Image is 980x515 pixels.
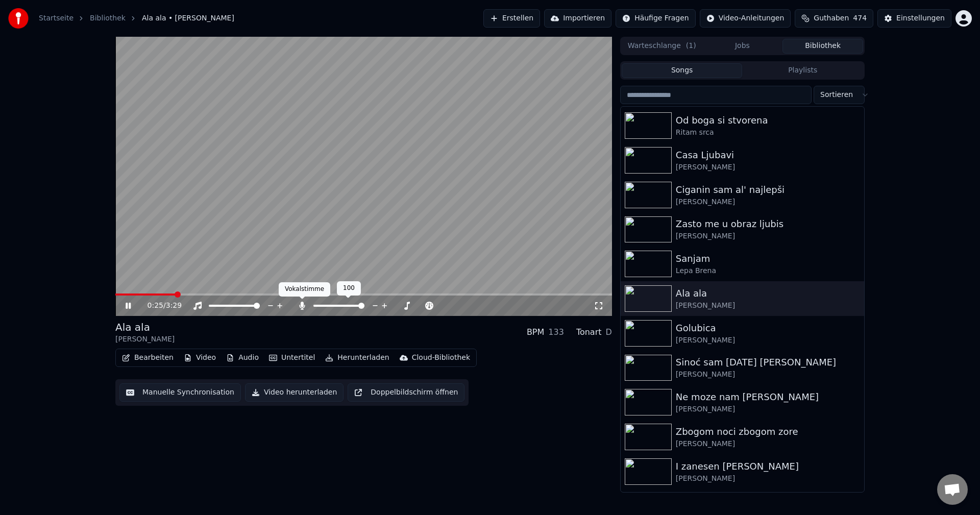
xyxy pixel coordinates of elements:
[702,39,783,54] button: Jobs
[676,390,860,404] div: Ne moze nam [PERSON_NAME]
[676,162,860,173] div: [PERSON_NAME]
[90,13,126,23] a: Bibliothek
[896,13,945,23] div: Einstellungen
[622,39,702,54] button: Warteschlange
[576,326,602,338] div: Tonart
[279,282,330,297] div: Vokalstimme
[676,231,860,241] div: [PERSON_NAME]
[119,383,241,402] button: Manuelle Synchronisation
[622,63,743,78] button: Songs
[700,9,791,28] button: Video-Anleitungen
[115,334,175,345] div: [PERSON_NAME]
[606,326,612,338] div: D
[853,13,867,23] span: 474
[527,326,544,338] div: BPM
[676,474,860,484] div: [PERSON_NAME]
[795,9,873,28] button: Guthaben474
[676,335,860,346] div: [PERSON_NAME]
[39,13,234,23] nav: breadcrumb
[782,39,863,54] button: Bibliothek
[676,301,860,311] div: [PERSON_NAME]
[814,13,849,23] span: Guthaben
[548,326,564,338] div: 133
[39,13,73,23] a: Startseite
[820,90,853,100] span: Sortieren
[483,9,540,28] button: Erstellen
[676,459,860,474] div: I zanesen [PERSON_NAME]
[115,320,175,334] div: Ala ala
[148,301,163,311] span: 0:25
[412,353,470,363] div: Cloud-Bibliothek
[118,351,178,365] button: Bearbeiten
[321,351,393,365] button: Herunterladen
[742,63,863,78] button: Playlists
[265,351,319,365] button: Untertitel
[245,383,344,402] button: Video herunterladen
[8,8,29,29] img: youka
[676,425,860,439] div: Zbogom noci zbogom zore
[676,321,860,335] div: Golubica
[676,404,860,414] div: [PERSON_NAME]
[937,474,968,505] div: Chat öffnen
[676,113,860,128] div: Od boga si stvorena
[337,281,361,296] div: 100
[676,148,860,162] div: Casa Ljubavi
[877,9,951,28] button: Einstellungen
[676,370,860,380] div: [PERSON_NAME]
[142,13,234,23] span: Ala ala • [PERSON_NAME]
[348,383,464,402] button: Doppelbildschirm öffnen
[166,301,182,311] span: 3:29
[676,128,860,138] div: Ritam srca
[544,9,611,28] button: Importieren
[676,197,860,207] div: [PERSON_NAME]
[676,183,860,197] div: Ciganin sam al' najlepši
[686,41,696,51] span: ( 1 )
[222,351,263,365] button: Audio
[676,266,860,276] div: Lepa Brena
[676,355,860,370] div: Sinoć sam [DATE] [PERSON_NAME]
[148,301,172,311] div: /
[676,439,860,449] div: [PERSON_NAME]
[676,252,860,266] div: Sanjam
[676,217,860,231] div: Zasto me u obraz ljubis
[676,286,860,301] div: Ala ala
[616,9,696,28] button: Häufige Fragen
[180,351,220,365] button: Video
